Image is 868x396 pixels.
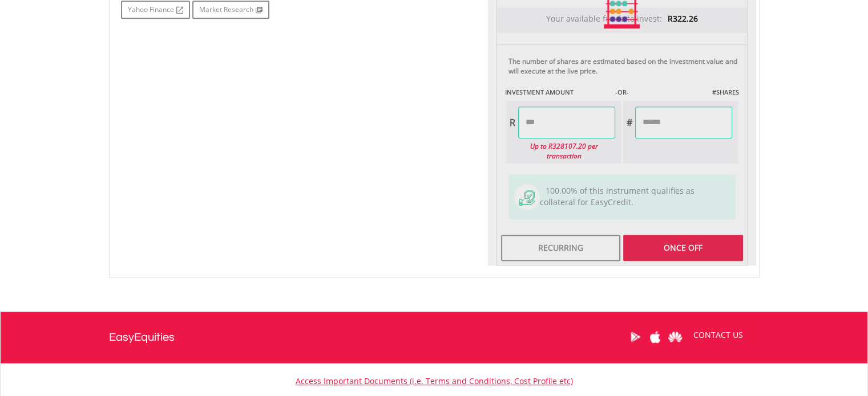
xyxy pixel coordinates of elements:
[121,1,190,19] a: Yahoo Finance
[625,319,645,354] a: Google Play
[296,375,573,386] a: Access Important Documents (i.e. Terms and Conditions, Cost Profile etc)
[192,1,269,19] a: Market Research
[645,319,665,354] a: Apple
[685,319,751,351] a: CONTACT US
[665,319,685,354] a: Huawei
[109,312,175,363] a: EasyEquities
